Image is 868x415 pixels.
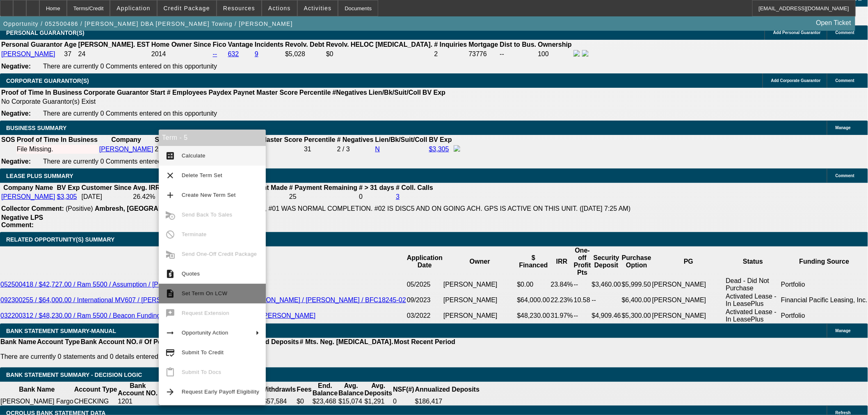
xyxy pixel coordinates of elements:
[469,41,498,48] b: Mortgage
[298,0,338,16] button: Activities
[415,398,480,405] div: $186,417
[550,292,573,308] td: 22.23%
[621,246,652,277] th: Purchase Option
[726,308,781,324] td: Activated Lease - In LeasePlus
[57,184,80,191] b: BV Exp
[1,205,64,212] b: Collector Comment:
[312,397,338,406] td: $23,468
[268,5,291,11] span: Actions
[359,193,395,201] td: 0
[260,382,296,397] th: Withdrawls
[165,171,175,180] mat-icon: clear
[517,246,550,277] th: $ Financed
[158,397,206,406] td: [DATE] - [DATE]
[573,50,580,57] img: facebook-icon.png
[158,382,206,397] th: Activity Period
[415,382,480,397] th: Annualized Deposits
[836,328,851,333] span: Manage
[1,41,62,48] b: Personal Guarantor
[64,50,77,59] td: 37
[836,173,854,178] span: Comment
[364,382,393,397] th: Avg. Deposits
[6,173,73,179] span: LEASE PLUS SUMMARY
[81,193,132,201] td: [DATE]
[150,89,165,96] b: Start
[6,372,142,378] span: Bank Statement Summary - Decision Logic
[299,89,331,96] b: Percentile
[517,308,550,324] td: $48,230.00
[74,397,118,406] td: CHECKING
[781,308,868,324] td: Portfolio
[517,292,550,308] td: $64,000.00
[167,89,207,96] b: # Employees
[337,136,374,143] b: # Negatives
[6,236,114,243] span: RELATED OPPORTUNITY(S) SUMMARY
[304,5,332,11] span: Activities
[223,5,255,11] span: Resources
[836,125,851,130] span: Manage
[1,98,449,106] td: No Corporate Guarantor(s) Exist
[82,184,132,191] b: Customer Since
[1,214,43,228] b: Negative LPS Comment:
[165,190,175,200] mat-icon: add
[312,382,338,397] th: End. Balance
[592,292,621,308] td: --
[182,271,200,277] span: Quotes
[537,50,572,59] td: 100
[592,277,621,292] td: $3,460.00
[538,41,572,48] b: Ownership
[407,246,443,277] th: Application Date
[182,389,259,395] span: Request Early Payoff Eligibility
[3,184,53,191] b: Company Name
[43,158,217,165] span: There are currently 0 Comments entered on this opportunity
[289,193,358,201] td: 25
[116,5,150,11] span: Application
[159,130,266,146] div: Term - 5
[165,269,175,279] mat-icon: request_quote
[296,382,312,397] th: Fees
[338,397,364,406] td: $15,074
[78,50,150,59] td: 24
[151,50,166,57] span: 2014
[132,193,160,201] td: 26.42%
[443,246,517,277] th: Owner
[57,193,77,200] a: $3,305
[423,89,445,96] b: BV Exp
[234,338,299,346] th: Annualized Deposits
[468,50,499,59] td: 73776
[164,5,210,11] span: Credit Package
[573,292,592,308] td: 10.58
[781,292,868,308] td: Financial Pacific Leasing, Inc.
[182,192,236,198] span: Create New Term Set
[573,308,592,324] td: --
[84,89,148,96] b: Corporate Guarantor
[213,50,217,57] a: --
[443,277,517,292] td: [PERSON_NAME]
[217,0,261,16] button: Resources
[652,292,726,308] td: [PERSON_NAME]
[155,136,169,143] b: Start
[582,50,589,57] img: linkedin-icon.png
[165,328,175,338] mat-icon: arrow_right_alt
[1,50,55,57] a: [PERSON_NAME]
[726,292,781,308] td: Activated Lease - In LeasePlus
[255,41,283,48] b: Incidents
[396,184,433,191] b: # Coll. Calls
[369,89,421,96] b: Lien/Bk/Suit/Coll
[550,308,573,324] td: 31.97%
[0,312,315,319] a: 032200312 / $48,230.00 / Ram 5500 / Beacon Funding Corporation / [PERSON_NAME] / [PERSON_NAME]
[621,308,652,324] td: $5,300.00
[396,193,400,200] a: 3
[64,41,76,48] b: Age
[1,158,31,165] b: Negative:
[17,146,98,153] div: File Missing.
[117,382,158,397] th: Bank Account NO.
[836,78,854,83] span: Comment
[364,397,393,406] td: $1,291
[621,277,652,292] td: $5,999.50
[209,89,232,96] b: Paydex
[213,41,226,48] b: Fico
[434,41,467,48] b: # Inquiries
[1,110,31,117] b: Negative:
[299,338,394,346] th: # Mts. Neg. [MEDICAL_DATA].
